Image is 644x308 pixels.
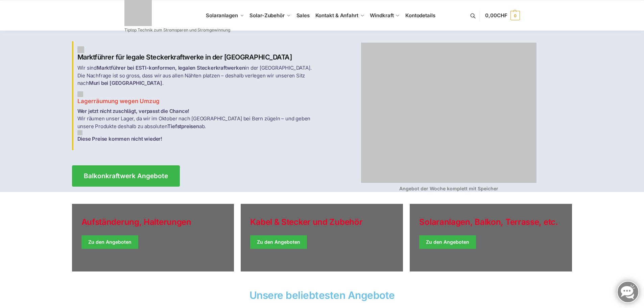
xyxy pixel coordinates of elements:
img: Balkon-Terrassen-Kraftwerke 4 [361,43,536,183]
strong: Muri bei [GEOGRAPHIC_DATA] [89,80,162,86]
img: Balkon-Terrassen-Kraftwerke 2 [77,91,83,97]
h3: Lagerräumung wegen Umzug [77,91,318,105]
span: 0 [510,11,520,20]
span: Kontodetails [405,12,435,19]
strong: Marktführer bei ESTI-konformen, legalen Steckerkraftwerken [97,65,245,71]
span: Balkonkraftwerk Angebote [84,173,168,179]
strong: Angebot der Woche komplett mit Speicher [399,186,498,191]
span: Solar-Zubehör [249,12,285,19]
img: Balkon-Terrassen-Kraftwerke 3 [77,130,82,135]
a: Holiday Style [241,204,403,271]
a: Sales [293,0,312,31]
strong: Diese Preise kommen nicht wieder! [77,136,162,142]
span: Sales [296,12,310,19]
a: Winter Jackets [410,204,572,271]
strong: Wer jetzt nicht zuschlägt, verpasst die Chance! [77,108,190,114]
a: Solar-Zubehör [247,0,293,31]
a: Kontakt & Anfahrt [312,0,367,31]
p: Wir sind in der [GEOGRAPHIC_DATA]. Die Nachfrage ist so gross, dass wir aus allen Nähten platzen ... [77,64,318,87]
span: CHF [497,12,507,19]
h2: Unsere beliebtesten Angebote [72,290,572,300]
a: Balkonkraftwerk Angebote [72,165,180,187]
span: Windkraft [370,12,393,19]
p: Wir räumen unser Lager, da wir im Oktober nach [GEOGRAPHIC_DATA] bei Bern zügeln – und geben unse... [77,108,318,143]
strong: Tiefstpreisen [167,123,199,129]
h2: Marktführer für legale Steckerkraftwerke in der [GEOGRAPHIC_DATA] [77,46,318,62]
a: Holiday Style [72,204,234,271]
img: Balkon-Terrassen-Kraftwerke 1 [77,46,84,53]
a: Kontodetails [403,0,438,31]
span: Solaranlagen [206,12,238,19]
span: 0,00 [485,12,507,19]
a: 0,00CHF 0 [485,5,520,26]
a: Windkraft [367,0,403,31]
span: Kontakt & Anfahrt [315,12,358,19]
p: Tiptop Technik zum Stromsparen und Stromgewinnung [124,28,230,32]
